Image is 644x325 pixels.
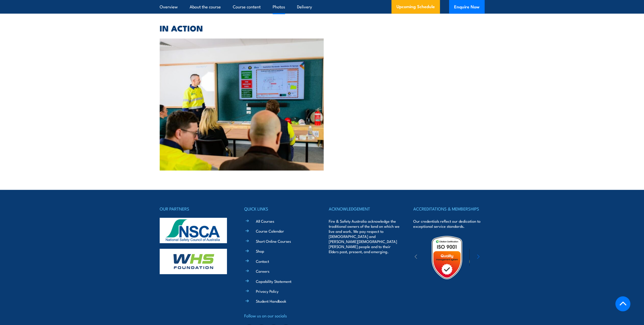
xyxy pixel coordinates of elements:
[256,288,278,294] a: Privacy Policy
[256,298,286,304] a: Student Handbook
[160,24,485,31] h2: IN ACTION
[256,238,291,244] a: Short Online Courses
[244,312,315,319] h4: Follow us on our socials
[256,268,269,274] a: Careers
[256,248,264,254] a: Shop
[160,218,227,243] img: nsca-logo-footer
[413,219,484,229] p: Our credentials reflect our dedication to exceptional service standards.
[160,249,227,274] img: whs-logo-footer
[160,205,231,212] h4: OUR PARTNERS
[256,279,291,284] a: Capability Statement
[425,235,469,280] img: Untitled design (19)
[413,205,484,212] h4: ACCREDITATIONS & MEMBERSHIPS
[256,228,284,234] a: Course Calendar
[329,205,400,212] h4: ACKNOWLEDGEMENT
[160,39,324,171] img: NSW Health & Safety Representative Refresher Training
[244,205,315,212] h4: QUICK LINKS
[256,258,269,264] a: Contact
[469,249,514,266] img: ewpa-logo
[329,219,400,254] p: Fire & Safety Australia acknowledge the traditional owners of the land on which we live and work....
[256,218,274,224] a: All Courses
